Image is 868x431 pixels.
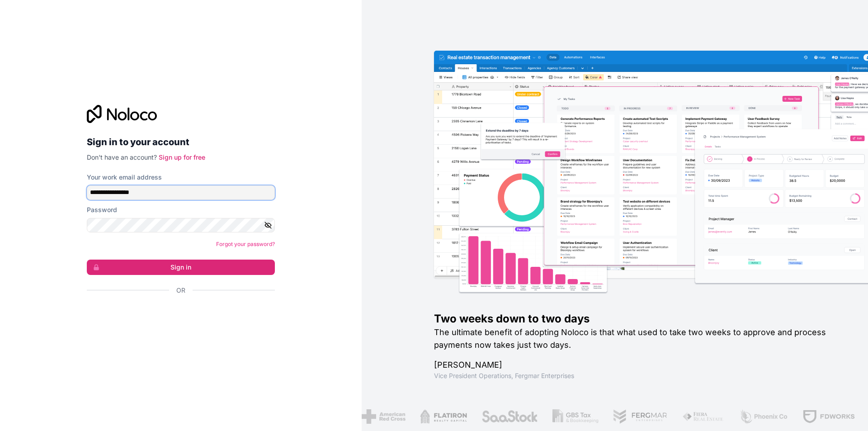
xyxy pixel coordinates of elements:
label: Your work email address [87,173,162,182]
img: /assets/flatiron-C8eUkumj.png [420,409,467,424]
a: Forgot your password? [216,241,275,247]
span: Or [176,286,185,295]
img: /assets/gbstax-C-GtDUiK.png [552,409,598,424]
h2: Sign in to your account [87,134,275,150]
img: /assets/fiera-fwj2N5v4.png [682,409,724,424]
input: Password [87,218,275,232]
a: Sign up for free [159,153,205,161]
img: /assets/phoenix-BREaitsQ.png [739,409,788,424]
input: Email address [87,185,275,200]
img: /assets/american-red-cross-BAupjrZR.png [361,409,405,424]
label: Password [87,205,117,214]
img: /assets/fdworks-Bi04fVtw.png [802,409,854,424]
iframe: Кнопка "Войти с аккаунтом Google" [82,305,272,325]
h1: [PERSON_NAME] [434,359,839,371]
span: Don't have an account? [87,153,157,161]
button: Sign in [87,260,275,275]
h2: The ultimate benefit of adopting Noloco is that what used to take two weeks to approve and proces... [434,326,839,351]
h1: Two weeks down to two days [434,312,839,326]
img: /assets/fergmar-CudnrXN5.png [612,409,667,424]
h1: Vice President Operations , Fergmar Enterprises [434,371,839,380]
img: /assets/saastock-C6Zbiodz.png [481,409,538,424]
